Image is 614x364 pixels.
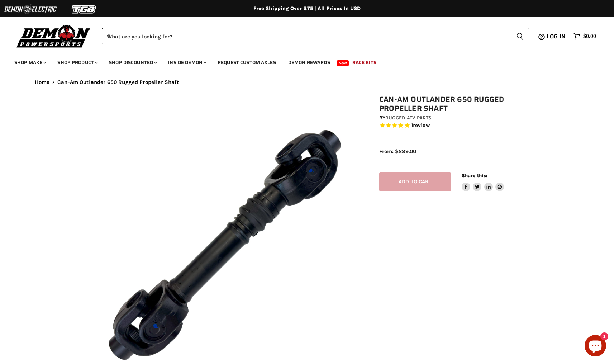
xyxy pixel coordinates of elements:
a: Inside Demon [163,55,211,70]
inbox-online-store-chat: Shopify online store chat [582,335,608,358]
span: Share this: [462,173,487,178]
form: Product [102,28,529,44]
a: $0.00 [570,31,600,42]
span: $0.00 [583,33,596,40]
img: Demon Powersports [14,23,93,49]
a: Demon Rewards [283,55,335,70]
a: Race Kits [347,55,382,70]
a: Shop Discounted [104,55,161,70]
span: 1 reviews [411,122,430,129]
span: From: $289.00 [379,148,416,155]
span: Can-Am Outlander 650 Rugged Propeller Shaft [57,79,179,85]
a: Shop Product [52,55,102,70]
img: Demon Electric Logo 2 [4,3,57,16]
ul: Main menu [9,52,594,70]
a: Request Custom Axles [212,55,281,70]
span: Rated 5.0 out of 5 stars 1 reviews [379,122,543,129]
img: TGB Logo 2 [57,3,111,16]
span: review [413,122,430,129]
span: New! [337,60,349,66]
a: Home [35,79,50,85]
a: Log in [543,33,570,40]
nav: Breadcrumbs [20,79,594,85]
aside: Share this: [462,172,504,192]
div: by [379,114,543,122]
input: When autocomplete results are available use up and down arrows to review and enter to select [102,28,510,44]
button: Search [510,28,529,44]
a: Rugged ATV Parts [385,115,432,121]
div: Free Shipping Over $75 | All Prices In USD [20,5,594,12]
a: Shop Make [9,55,51,70]
span: Log in [547,32,566,41]
h1: Can-Am Outlander 650 Rugged Propeller Shaft [379,95,543,113]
